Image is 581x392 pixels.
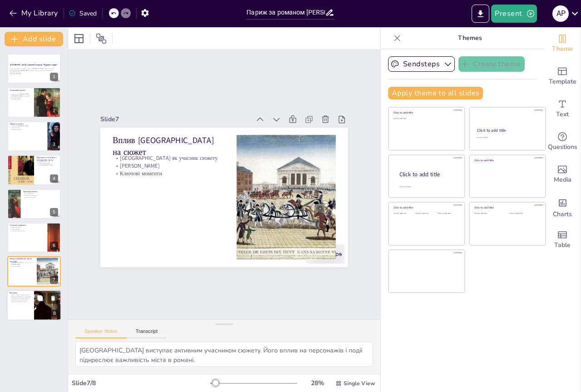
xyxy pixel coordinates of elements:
div: Add text boxes [544,93,581,125]
span: Theme [552,44,573,54]
p: Символіка [GEOGRAPHIC_DATA] [10,125,45,127]
button: My Library [7,6,62,20]
div: A P [552,5,569,22]
div: Click to add title [394,111,458,114]
p: Соціальні шари [37,161,58,163]
button: Add slide [5,32,63,46]
div: Click to add text [477,137,537,139]
p: Персонажі та їх зв'язок з [GEOGRAPHIC_DATA] [37,156,58,161]
button: A P [552,5,569,23]
div: 8 [7,290,61,321]
p: Ключові моменти [10,265,34,267]
div: Click to add text [438,213,458,215]
p: Конфлікти персонажів [37,163,58,164]
button: Export to PowerPoint [472,5,489,23]
textarea: [GEOGRAPHIC_DATA] виступає активним учасником сюжету. Його вплив на персонажів і події підкреслює... [75,342,373,367]
div: 7 [7,256,61,286]
div: Click to add text [416,213,436,215]
p: Культурні аспекти [23,190,58,193]
div: Slide 7 / 8 [72,379,210,387]
div: 3 [50,140,58,149]
div: 4 [7,155,61,185]
p: Соціальні зміни [10,98,31,100]
p: [GEOGRAPHIC_DATA] як центр змін [10,95,31,97]
div: 8 [50,309,59,318]
p: [GEOGRAPHIC_DATA] як учасник сюжету [139,103,239,165]
div: Click to add body [399,185,457,188]
div: 2 [50,107,58,115]
button: Speaker Notes [75,328,127,338]
span: Position [96,33,107,44]
p: Соціальні класи [10,127,45,129]
div: Layout [72,31,86,46]
p: Вплив на персонажів [23,196,58,198]
div: Get real-time input from your audience [544,125,581,158]
div: 5 [7,189,61,219]
p: Культурні зміни [23,193,58,194]
span: Single View [344,380,375,387]
div: Click to add text [394,213,414,215]
p: Generated with [URL] [10,73,58,75]
p: [PERSON_NAME] [135,109,236,172]
p: Париж як символ [10,123,45,125]
div: Click to add title [474,206,539,209]
div: 6 [7,223,61,253]
input: Insert title [246,6,325,19]
div: Slide 7 [148,62,281,145]
button: Sendsteps [388,56,455,72]
div: Click to add text [394,118,458,120]
span: Media [554,175,571,185]
div: 28 % [306,379,328,387]
div: 4 [50,174,58,183]
button: Present [491,5,537,23]
p: Політична ситуація [10,96,31,98]
button: Transcript [127,328,167,338]
p: Висновки [10,291,31,294]
p: [GEOGRAPHIC_DATA] як учасник сюжету [10,262,34,264]
button: Apply theme to all slides [388,87,483,99]
div: Click to add title [477,128,537,133]
span: Questions [548,142,577,152]
p: Вплив [GEOGRAPHIC_DATA] на сюжет [141,85,249,161]
div: 1 [7,54,61,84]
p: [PERSON_NAME] [10,264,34,266]
div: Add ready made slides [544,60,581,93]
div: 5 [50,208,58,216]
div: 2 [7,87,61,117]
p: У цій презентації ми розглянемо, як місто [GEOGRAPHIC_DATA] впливає на сюжет та персонажів роману... [10,68,58,73]
div: Click to add title [474,159,539,162]
div: Click to add text [474,213,503,215]
p: Themes [404,27,535,49]
p: Вплив історії на [PERSON_NAME] [10,93,31,95]
strong: [GEOGRAPHIC_DATA] у романі Стендаль "Червоне і чорне" [10,64,58,66]
div: Click to add text [510,213,538,215]
div: 7 [50,276,58,284]
div: Add a table [544,223,581,256]
p: Мистецтво і література [23,194,58,196]
div: Add images, graphics, shapes or video [544,158,581,191]
div: Add charts and graphs [544,191,581,223]
p: Конфлікти класів [10,227,45,228]
p: Париж у романі "Червоне і чорне" є важливим елементом, що підкреслює теми амбіцій, соціальних кла... [10,294,31,303]
div: 6 [50,242,58,250]
div: 3 [7,121,61,151]
span: Table [554,240,571,250]
div: Click to add title [399,170,458,178]
button: Duplicate Slide [34,293,45,303]
p: Соціальні конфлікти [10,224,45,227]
div: Saved [69,9,97,18]
p: Амбіції проти реальності [10,230,45,232]
span: Charts [553,209,572,219]
p: Ключові моменти [131,116,231,179]
span: Text [556,109,569,119]
div: 1 [50,73,58,81]
button: Delete Slide [48,293,59,303]
p: Амбіції персонажів [10,129,45,130]
span: Template [549,77,576,87]
div: Change the overall theme [544,27,581,60]
p: Вплив [GEOGRAPHIC_DATA] [37,164,58,166]
button: Create theme [458,56,525,72]
p: Вплив [GEOGRAPHIC_DATA] на сюжет [10,258,34,263]
p: Історичний контекст [10,89,31,92]
div: Click to add title [394,206,458,209]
